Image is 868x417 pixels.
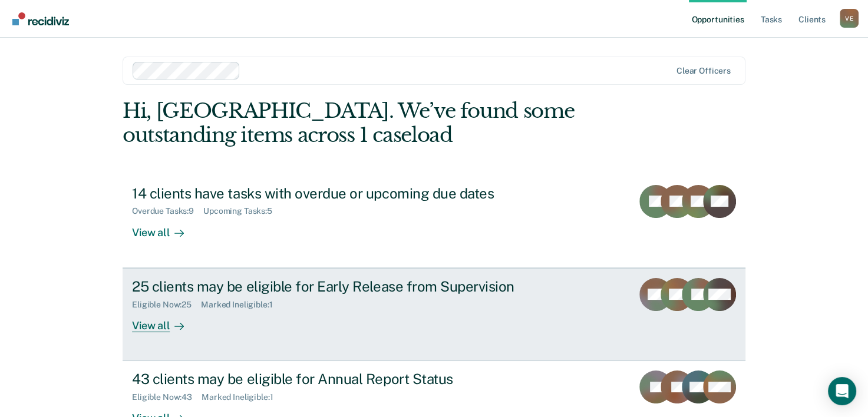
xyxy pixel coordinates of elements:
img: Recidiviz [12,12,69,25]
div: 43 clients may be eligible for Annual Report Status [132,370,546,388]
div: Marked Ineligible : 1 [201,300,282,310]
div: Open Intercom Messenger [828,377,856,405]
div: Upcoming Tasks : 5 [203,206,282,216]
div: Clear officers [676,66,731,76]
div: Marked Ineligible : 1 [202,392,282,402]
div: View all [132,309,198,332]
div: Hi, [GEOGRAPHIC_DATA]. We’ve found some outstanding items across 1 caseload [123,99,621,147]
div: Overdue Tasks : 9 [132,206,203,216]
button: Profile dropdown button [840,9,859,28]
div: 25 clients may be eligible for Early Release from Supervision [132,278,546,295]
div: Eligible Now : 25 [132,300,201,310]
div: 14 clients have tasks with overdue or upcoming due dates [132,185,546,202]
a: 25 clients may be eligible for Early Release from SupervisionEligible Now:25Marked Ineligible:1Vi... [123,268,745,361]
a: 14 clients have tasks with overdue or upcoming due datesOverdue Tasks:9Upcoming Tasks:5View all [123,176,745,268]
div: Eligible Now : 43 [132,392,202,402]
div: V E [840,9,859,28]
div: View all [132,216,198,239]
